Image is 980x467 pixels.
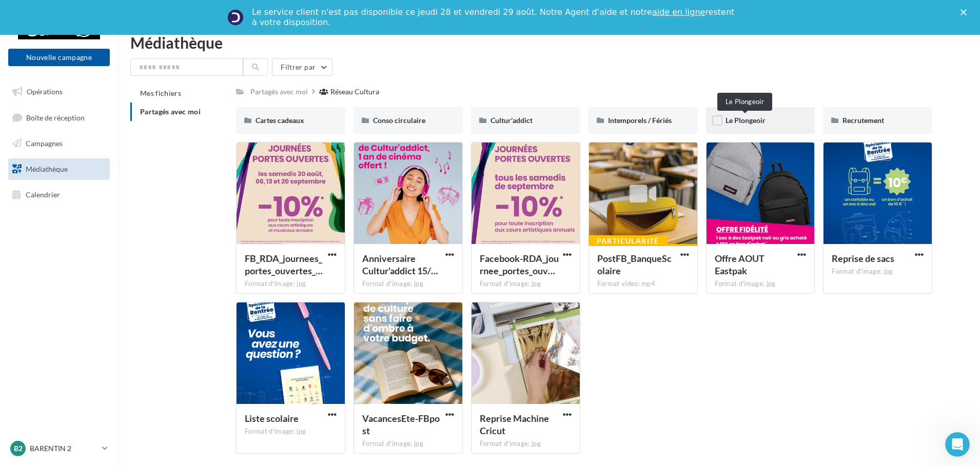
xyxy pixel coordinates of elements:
div: Le service client n'est pas disponible ce jeudi 28 et vendredi 29 août. Notre Agent d'aide et not... [252,7,736,28]
span: Offre AOUT Eastpak [715,253,765,276]
span: B2 [14,443,23,454]
span: Recrutement [842,116,884,125]
span: Intemporels / Fériés [608,116,672,125]
span: Le Plongeoir [726,116,766,125]
div: Réseau Cultura [330,87,379,97]
a: B2 BARENTIN 2 [8,439,110,458]
span: Campagnes [26,139,63,148]
div: Format video: mp4 [597,279,689,289]
span: Médiathèque [26,165,68,173]
div: Format d'image: jpg [832,267,924,276]
button: Nouvelle campagne [8,49,110,66]
a: Calendrier [6,184,112,206]
div: Format d'image: jpg [362,279,454,289]
span: Reprise Machine Cricut [480,413,549,436]
span: Cartes cadeaux [256,116,304,125]
span: PostFB_BanqueScolaire [597,253,672,276]
div: Format d'image: jpg [715,279,807,289]
a: Boîte de réception [6,107,112,129]
span: Reprise de sacs [832,253,894,264]
img: Profile image for Service-Client [227,9,244,26]
a: aide en ligne [652,7,705,17]
div: Médiathèque [130,35,968,50]
div: Fermer [961,9,971,15]
span: Calendrier [26,190,60,198]
div: Particularité [589,235,668,247]
span: Liste scolaire [245,413,299,424]
span: Mes fichiers [140,89,181,97]
span: Boîte de réception [26,113,85,121]
div: Format d'image: jpg [480,439,572,449]
button: Filtrer par [272,58,332,76]
span: VacancesEte-FBpost [362,413,440,436]
div: Format d'image: jpg [480,279,572,289]
div: Partagés avec moi [250,87,308,97]
span: FB_RDA_journees_portes_ouvertes_art et musique [245,253,323,276]
iframe: Intercom live chat [945,432,970,457]
span: Cultur'addict [491,116,533,125]
span: Facebook-RDA_journee_portes_ouvertes [480,253,559,276]
a: Médiathèque [6,158,112,180]
div: Format d'image: jpg [245,279,337,289]
div: Le Plongeoir [717,93,772,111]
span: Anniversaire Cultur'addict 15/09 au 28/09 [362,253,438,276]
span: Partagés avec moi [140,107,201,116]
p: BARENTIN 2 [30,443,98,454]
span: Conso circulaire [373,116,425,125]
span: Opérations [27,87,63,96]
a: Opérations [6,81,112,103]
a: Campagnes [6,133,112,154]
div: Format d'image: jpg [362,439,454,449]
div: Format d'image: jpg [245,427,337,436]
